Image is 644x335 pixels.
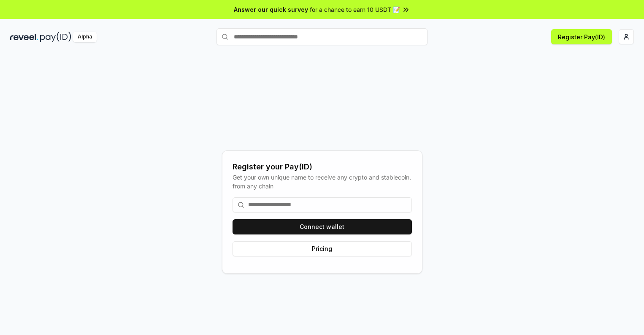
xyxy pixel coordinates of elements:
div: Alpha [73,32,97,42]
div: Get your own unique name to receive any crypto and stablecoin, from any chain [233,173,412,191]
span: Answer our quick survey [234,5,308,14]
button: Pricing [233,241,412,256]
button: Connect wallet [233,219,412,234]
img: reveel_dark [10,32,38,42]
button: Register Pay(ID) [551,29,612,44]
img: pay_id [40,32,71,42]
span: for a chance to earn 10 USDT 📝 [310,5,400,14]
div: Register your Pay(ID) [233,161,412,173]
